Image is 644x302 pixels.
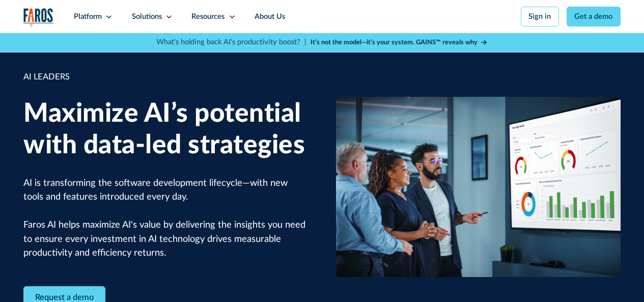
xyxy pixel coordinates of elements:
div: Resources [191,11,225,22]
p: What's holding back AI's productivity boost? | [156,37,306,48]
a: Sign in [521,7,559,26]
a: home [23,8,53,28]
a: Get a demo [567,7,621,26]
div: Platform [74,11,102,22]
p: AI is transforming the software development lifecycle—with new tools and features introduced ever... [23,176,308,260]
a: It’s not the model—it’s your system. GAINS™ reveals why [311,38,488,47]
div: AI LEADERS [23,71,308,84]
div: Solutions [132,11,162,22]
img: Logo of the analytics and reporting company Faros. [23,8,53,28]
strong: It’s not the model—it’s your system. GAINS™ reveals why [311,39,478,45]
h1: Maximize AI’s potential with data-led strategies [23,98,308,161]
